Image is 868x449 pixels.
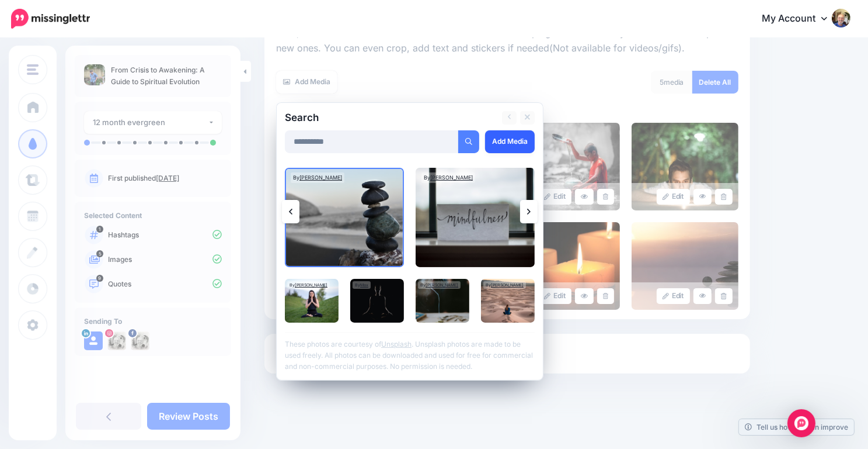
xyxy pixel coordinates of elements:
p: From Crisis to Awakening: A Guide to Spiritual Evolution [111,64,222,88]
a: [PERSON_NAME] [299,174,342,181]
img: “The present moment is filled with joy and happiness. If you are attentive, you will see it.” ― T... [416,168,535,267]
a: Max [360,282,368,288]
a: My Account [750,5,850,33]
a: [PERSON_NAME] [491,282,524,288]
h4: Selected Content [84,211,222,220]
img: ed596b51e389b4a05262552f8298ad3c_large.jpg [632,222,738,310]
img: user_default_image.png [84,331,103,350]
img: 123139660_1502590603463987_8749470182441252772_n-bsa146654.jpg [107,331,126,350]
a: Edit [538,189,571,205]
a: [DATE] [156,174,179,182]
a: Unsplash [381,340,412,348]
img: menu.png [27,64,39,75]
div: By [421,172,475,183]
a: Edit [538,288,571,304]
p: First published [108,173,222,184]
div: By [483,281,526,289]
div: By [418,281,461,289]
p: Quotes [108,279,222,289]
a: Tell us how we can improve [739,419,854,435]
div: Select Media [276,20,738,310]
span: 9 [96,275,103,282]
div: 12 month evergreen [93,116,208,129]
span: 5 [660,78,664,87]
span: 5 [96,250,103,257]
img: e8d91ed2262cb68b6f6387926b2e821a_thumb.jpg [84,64,105,85]
img: a1fc89230d636ee80bfc29ae9459715c_large.jpg [632,123,738,210]
a: [PERSON_NAME] [295,282,327,288]
div: By [287,281,330,289]
a: Add Media [485,130,535,153]
button: 12 month evergreen [84,111,222,134]
a: Edit [657,288,690,304]
div: Open Intercom Messenger [787,409,815,437]
span: 1 [96,226,103,233]
p: Next, let's make sure we have the best media for this campaign. Delete those you don't want or up... [276,26,738,56]
img: Missinglettr [11,9,90,29]
div: media [651,71,693,94]
p: Images [108,254,222,265]
img: 307318639_750352549548322_2139291673113354994_n-bsa146652.jpg [131,331,149,350]
a: Delete All [692,71,738,94]
img: Stacked, Balanced, Perfection. www.Studio51Film.com Instagram @sturgeon_imagery [285,168,404,267]
div: By [291,172,344,183]
p: These photos are courtesy of . Unsplash photos are made to be used freely. All photos can be down... [285,332,535,372]
div: By [353,281,371,289]
a: Add Media [276,71,337,94]
h4: Sending To [84,317,222,326]
h2: Search [285,113,319,123]
img: eb7739d09f4aa0ed7ddcc34f1e3b23a9_large.jpg [513,123,620,210]
a: [PERSON_NAME] [426,282,458,288]
p: Hashtags [108,230,222,240]
a: [PERSON_NAME] [430,174,473,181]
img: Incense burning, meditation,relaxation [416,279,469,323]
img: 12e89afe2a8327a18412f2c95aa4ccd4_large.jpg [513,222,620,310]
a: Edit [657,189,690,205]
